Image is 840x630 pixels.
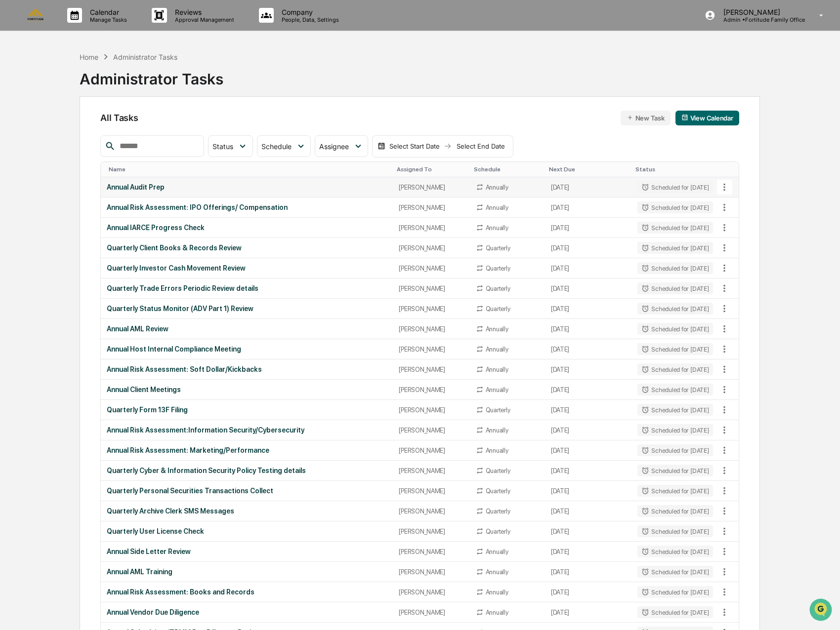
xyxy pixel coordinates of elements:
[545,420,632,440] td: [DATE]
[715,16,805,23] p: Admin • Fortitude Family Office
[637,586,713,598] div: Scheduled for [DATE]
[719,166,739,173] div: Toggle SortBy
[82,175,123,185] span: Attestations
[107,487,387,495] div: Quarterly Personal Securities Transactions Collect
[6,171,68,189] a: 🖐️Preclearance
[545,319,632,339] td: [DATE]
[486,386,508,394] div: Annually
[80,53,98,61] div: Home
[637,465,713,476] div: Scheduled for [DATE]
[80,62,223,88] div: Administrator Tasks
[637,505,713,517] div: Scheduled for [DATE]
[107,264,387,272] div: Quarterly Investor Cash Movement Review
[274,16,344,23] p: People, Data, Settings
[637,343,713,355] div: Scheduled for [DATE]
[107,467,387,474] div: Quarterly Cyber & Information Security Policy Testing details
[486,305,510,313] div: Quarterly
[637,485,713,497] div: Scheduled for [DATE]
[153,108,180,119] button: See all
[399,589,463,596] div: [PERSON_NAME]
[44,76,162,85] div: Start new chat
[637,181,713,193] div: Scheduled for [DATE]
[637,566,713,578] div: Scheduled for [DATE]
[637,303,713,315] div: Scheduled for [DATE]
[107,548,387,555] div: Annual Side Letter Review
[399,508,463,515] div: [PERSON_NAME]
[20,175,64,185] span: Preclearance
[545,602,632,623] td: [DATE]
[637,262,713,274] div: Scheduled for [DATE]
[10,195,18,203] div: 🔎
[100,113,138,123] span: All Tasks
[549,166,628,173] div: Toggle SortBy
[107,183,387,191] div: Annual Audit Prep
[545,562,632,582] td: [DATE]
[474,166,541,173] div: Toggle SortBy
[10,21,180,37] p: How can we help?
[545,258,632,278] td: [DATE]
[107,365,387,373] div: Annual Risk Assessment: Soft Dollar/Kickbacks
[545,177,632,197] td: [DATE]
[107,588,387,596] div: Annual Risk Assessment: Books and Records
[399,184,463,191] div: [PERSON_NAME]
[167,8,239,16] p: Reviews
[399,285,463,292] div: [PERSON_NAME]
[637,606,713,618] div: Scheduled for [DATE]
[545,542,632,562] td: [DATE]
[486,487,510,495] div: Quarterly
[6,190,66,208] a: 🔎Data Lookup
[545,218,632,238] td: [DATE]
[107,345,387,353] div: Annual Host Internal Compliance Meeting
[70,218,120,226] a: Powered byPylon
[399,346,463,353] div: [PERSON_NAME]
[399,568,463,576] div: [PERSON_NAME]
[82,8,132,16] p: Calendar
[637,242,713,254] div: Scheduled for [DATE]
[486,528,510,535] div: Quarterly
[637,424,713,436] div: Scheduled for [DATE]
[545,380,632,400] td: [DATE]
[21,76,39,93] img: 8933085812038_c878075ebb4cc5468115_72.jpg
[44,85,136,93] div: We're available if you need us!
[98,218,120,226] span: Pylon
[399,447,463,454] div: [PERSON_NAME]
[545,501,632,521] td: [DATE]
[486,285,510,292] div: Quarterly
[545,339,632,359] td: [DATE]
[399,609,463,616] div: [PERSON_NAME]
[486,224,508,232] div: Annually
[319,142,349,151] span: Assignee
[486,244,510,252] div: Quarterly
[107,507,387,515] div: Quarterly Archive Clerk SMS Messages
[107,305,387,313] div: Quarterly Status Monitor (ADV Part 1) Review
[399,244,463,252] div: [PERSON_NAME]
[107,244,387,252] div: Quarterly Client Books & Records Review
[454,142,508,150] div: Select End Date
[486,366,508,373] div: Annually
[545,481,632,501] td: [DATE]
[68,171,126,189] a: 🗄️Attestations
[399,548,463,555] div: [PERSON_NAME]
[808,597,835,624] iframe: Open customer support
[545,197,632,218] td: [DATE]
[637,323,713,335] div: Scheduled for [DATE]
[10,125,26,141] img: Jack Rasmussen
[31,134,80,142] span: [PERSON_NAME]
[399,487,463,495] div: [PERSON_NAME]
[486,406,510,414] div: Quarterly
[675,111,739,125] button: View Calendar
[107,386,387,394] div: Annual Client Meetings
[637,546,713,557] div: Scheduled for [DATE]
[378,142,385,150] img: calendar
[399,467,463,474] div: [PERSON_NAME]
[545,278,632,299] td: [DATE]
[167,16,239,23] p: Approval Management
[486,568,508,576] div: Annually
[621,111,671,125] button: New Task
[486,548,508,555] div: Annually
[10,110,66,118] div: Past conversations
[486,589,508,596] div: Annually
[87,134,108,142] span: [DATE]
[109,166,389,173] div: Toggle SortBy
